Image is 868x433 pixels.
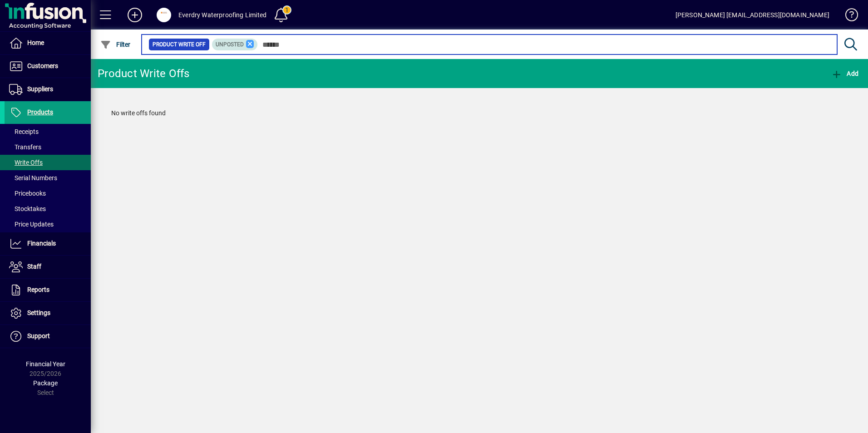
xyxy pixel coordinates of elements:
a: Home [5,32,91,54]
span: Add [831,70,858,77]
a: Stocktakes [5,201,91,216]
a: Serial Numbers [5,170,91,186]
a: Financials [5,232,91,255]
a: Support [5,325,91,348]
span: Pricebooks [9,190,46,197]
a: Settings [5,302,91,325]
span: Transfers [9,143,41,151]
span: Home [27,39,44,46]
span: Filter [100,41,131,48]
div: Product Write Offs [98,66,190,81]
span: Customers [27,62,58,69]
span: Financial Year [26,360,65,368]
span: Settings [27,309,50,316]
a: Pricebooks [5,186,91,201]
a: Transfers [5,139,91,155]
button: Add [120,7,149,23]
span: Serial Numbers [9,174,57,182]
button: Add [829,65,861,82]
span: Support [27,332,50,340]
mat-chip: Product Movement Status: Unposted [212,39,258,50]
span: Product Write Off [153,40,206,49]
a: Suppliers [5,78,91,101]
span: Reports [27,286,49,293]
div: No write offs found [102,99,857,127]
span: Financials [27,240,56,247]
a: Receipts [5,124,91,139]
span: Receipts [9,128,39,135]
a: Price Updates [5,216,91,232]
button: Profile [149,7,178,23]
div: [PERSON_NAME] [EMAIL_ADDRESS][DOMAIN_NAME] [676,8,829,22]
a: Customers [5,55,91,78]
a: Write Offs [5,155,91,170]
span: Package [33,379,58,387]
span: Products [27,108,53,116]
a: Staff [5,256,91,278]
button: Filter [98,36,133,53]
span: Unposted [216,41,244,48]
span: Stocktakes [9,205,46,212]
span: Write Offs [9,159,43,166]
span: Price Updates [9,221,54,228]
span: Staff [27,263,41,270]
span: Suppliers [27,85,53,93]
a: Reports [5,279,91,301]
div: Everdry Waterproofing Limited [178,8,266,22]
a: Knowledge Base [838,2,857,31]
